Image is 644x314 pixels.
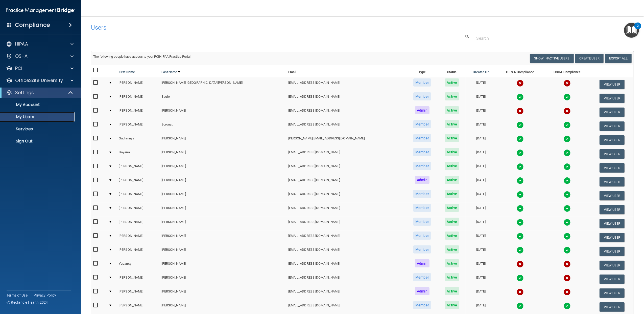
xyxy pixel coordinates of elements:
button: View User [600,149,625,159]
span: Member [413,120,431,128]
td: [EMAIL_ADDRESS][DOMAIN_NAME] [286,258,406,272]
img: tick.e7d51cea.svg [517,149,524,156]
input: Search [476,34,630,43]
td: [EMAIL_ADDRESS][DOMAIN_NAME] [286,189,406,203]
a: Export All [605,54,632,63]
th: OSHA Compliance [544,65,590,77]
button: View User [600,302,625,312]
td: [DATE] [466,119,496,133]
span: Active [445,106,459,114]
th: Status [438,65,466,77]
td: [DATE] [466,217,496,231]
img: tick.e7d51cea.svg [517,205,524,212]
td: [DATE] [466,175,496,189]
td: [PERSON_NAME] [159,231,286,244]
img: tick.e7d51cea.svg [564,163,571,170]
td: [DATE] [466,105,496,119]
img: tick.e7d51cea.svg [517,233,524,240]
td: Yudancy [117,258,159,272]
td: [DATE] [466,91,496,105]
img: tick.e7d51cea.svg [564,94,571,101]
button: View User [600,108,625,117]
button: View User [600,233,625,242]
button: View User [600,219,625,228]
span: Member [413,273,431,281]
img: PMB logo [6,5,75,15]
img: cross.ca9f0e7f.svg [517,261,524,268]
img: tick.e7d51cea.svg [517,302,524,309]
img: tick.e7d51cea.svg [564,205,571,212]
img: tick.e7d51cea.svg [564,302,571,309]
img: tick.e7d51cea.svg [564,135,571,142]
span: Member [413,301,431,309]
img: tick.e7d51cea.svg [564,219,571,226]
a: OfficeSafe University [6,77,74,83]
span: Member [413,245,431,254]
img: tick.e7d51cea.svg [517,247,524,254]
td: [PERSON_NAME] [117,272,159,286]
td: [PERSON_NAME] [117,105,159,119]
td: [DATE] [466,272,496,286]
button: View User [600,288,625,298]
button: View User [600,191,625,200]
td: [EMAIL_ADDRESS][DOMAIN_NAME] [286,244,406,258]
button: View User [600,177,625,186]
img: tick.e7d51cea.svg [564,247,571,254]
span: Member [413,204,431,212]
td: [PERSON_NAME] [159,203,286,217]
a: HIPAA [6,41,74,47]
span: Member [413,190,431,198]
p: OSHA [15,53,28,59]
p: OfficeSafe University [15,77,63,83]
img: cross.ca9f0e7f.svg [517,288,524,296]
td: [PERSON_NAME] [117,91,159,105]
span: Active [445,273,459,281]
img: cross.ca9f0e7f.svg [564,261,571,268]
span: Member [413,218,431,226]
span: Admin [415,176,430,184]
td: [EMAIL_ADDRESS][DOMAIN_NAME] [286,286,406,300]
p: Sign Out [3,139,72,144]
td: [DATE] [466,286,496,300]
img: cross.ca9f0e7f.svg [564,275,571,282]
td: [EMAIL_ADDRESS][DOMAIN_NAME] [286,217,406,231]
img: tick.e7d51cea.svg [564,177,571,184]
td: [PERSON_NAME] [117,286,159,300]
td: [PERSON_NAME] [117,77,159,91]
td: [PERSON_NAME] [159,175,286,189]
td: [PERSON_NAME] [117,189,159,203]
td: Boronat [159,119,286,133]
td: [EMAIL_ADDRESS][DOMAIN_NAME] [286,272,406,286]
img: tick.e7d51cea.svg [517,177,524,184]
span: Active [445,78,459,87]
span: Member [413,92,431,100]
a: First Name [119,69,135,75]
img: tick.e7d51cea.svg [564,121,571,129]
td: [PERSON_NAME] [117,119,159,133]
td: [PERSON_NAME] [117,217,159,231]
button: View User [600,121,625,131]
td: [DATE] [466,203,496,217]
span: Admin [415,259,430,267]
td: [EMAIL_ADDRESS][DOMAIN_NAME] [286,105,406,119]
td: [PERSON_NAME] [159,286,286,300]
td: [PERSON_NAME] [159,105,286,119]
td: [EMAIL_ADDRESS][DOMAIN_NAME] [286,91,406,105]
img: tick.e7d51cea.svg [564,233,571,240]
td: [PERSON_NAME] [117,203,159,217]
a: Created On [473,69,489,75]
img: cross.ca9f0e7f.svg [517,108,524,115]
button: Show Inactive Users [530,54,574,63]
span: Active [445,120,459,128]
img: tick.e7d51cea.svg [517,219,524,226]
td: [PERSON_NAME] [159,300,286,314]
p: My Users [3,114,72,119]
span: Active [445,204,459,212]
td: [DATE] [466,133,496,147]
button: View User [600,135,625,145]
span: Admin [415,287,430,295]
span: Admin [415,106,430,114]
button: Open Resource Center, 2 new notifications [624,23,639,38]
td: [PERSON_NAME] [GEOGRAPHIC_DATA][PERSON_NAME] [159,77,286,91]
td: [DATE] [466,147,496,161]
